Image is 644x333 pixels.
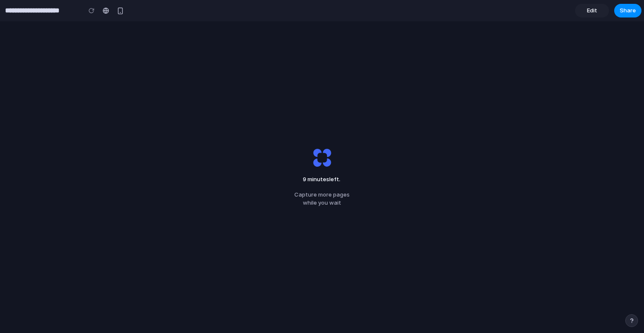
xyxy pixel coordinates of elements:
[587,6,597,15] span: Edit
[294,191,350,207] span: Capture more pages while you wait
[303,176,306,182] span: 9
[299,175,345,184] span: minutes left .
[614,4,641,17] button: Share
[620,6,636,15] span: Share
[575,4,609,17] a: Edit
